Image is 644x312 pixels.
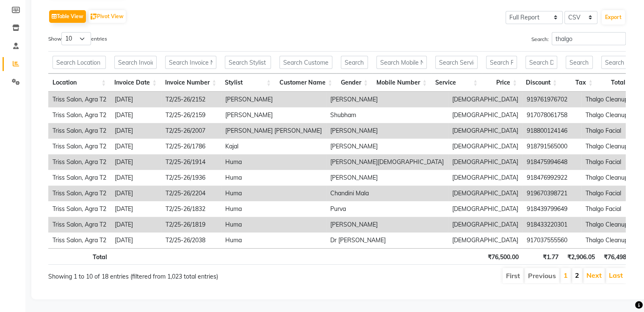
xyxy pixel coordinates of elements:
[161,139,221,154] td: T2/25-26/1786
[111,123,161,139] td: [DATE]
[599,248,639,265] th: ₹76,498.23
[482,74,521,92] th: Price: activate to sort column ascending
[448,107,522,123] td: [DEMOGRAPHIC_DATA]
[448,217,522,233] td: [DEMOGRAPHIC_DATA]
[275,74,337,92] th: Customer Name: activate to sort column ascending
[221,217,326,233] td: Huma
[337,74,372,92] th: Gender: activate to sort column ascending
[326,201,448,217] td: Purva
[221,123,326,139] td: [PERSON_NAME] [PERSON_NAME]
[161,74,221,92] th: Invoice Number: activate to sort column ascending
[448,170,522,186] td: [DEMOGRAPHIC_DATA]
[48,154,111,170] td: Triss Salon, Agra T2
[221,170,326,186] td: Huma
[161,186,221,201] td: T2/25-26/2204
[563,248,599,265] th: ₹2,906.05
[111,92,161,107] td: [DATE]
[279,56,332,69] input: Search Customer Name
[225,56,271,69] input: Search Stylist
[48,233,111,248] td: Triss Salon, Agra T2
[49,10,86,23] button: Table View
[221,201,326,217] td: Huma
[483,248,522,265] th: ₹76,500.00
[48,186,111,201] td: Triss Salon, Agra T2
[581,233,632,248] td: Thalgo Cleanup
[114,56,157,69] input: Search Invoice Date
[111,170,161,186] td: [DATE]
[522,217,581,233] td: 918433220301
[575,271,579,279] a: 2
[531,32,626,45] label: Search:
[111,186,161,201] td: [DATE]
[372,74,431,92] th: Mobile Number: activate to sort column ascending
[602,10,625,25] button: Export
[435,56,478,69] input: Search Service
[48,74,110,92] th: Location: activate to sort column ascending
[525,56,557,69] input: Search Discount
[161,123,221,139] td: T2/25-26/2007
[376,56,427,69] input: Search Mobile Number
[221,154,326,170] td: Huma
[48,123,111,139] td: Triss Salon, Agra T2
[522,233,581,248] td: 917037555560
[448,201,522,217] td: [DEMOGRAPHIC_DATA]
[597,74,636,92] th: Total: activate to sort column ascending
[581,107,632,123] td: Thalgo Cleanup
[48,170,111,186] td: Triss Salon, Agra T2
[48,248,111,265] th: Total
[161,92,221,107] td: T2/25-26/2152
[522,154,581,170] td: 918475994648
[431,74,482,92] th: Service: activate to sort column ascending
[326,123,448,139] td: [PERSON_NAME]
[326,186,448,201] td: Chandini Mala
[581,154,632,170] td: Thalgo Facial
[448,92,522,107] td: [DEMOGRAPHIC_DATA]
[326,139,448,154] td: [PERSON_NAME]
[161,107,221,123] td: T2/25-26/2159
[161,170,221,186] td: T2/25-26/1936
[111,154,161,170] td: [DATE]
[522,170,581,186] td: 918476992922
[221,107,326,123] td: [PERSON_NAME]
[110,74,161,92] th: Invoice Date: activate to sort column ascending
[111,233,161,248] td: [DATE]
[448,154,522,170] td: [DEMOGRAPHIC_DATA]
[448,123,522,139] td: [DEMOGRAPHIC_DATA]
[161,201,221,217] td: T2/25-26/1832
[581,170,632,186] td: Thalgo Cleanup
[581,217,632,233] td: Thalgo Cleanup
[161,217,221,233] td: T2/25-26/1819
[48,32,107,45] label: Show entries
[561,74,597,92] th: Tax: activate to sort column ascending
[581,123,632,139] td: Thalgo Facial
[161,233,221,248] td: T2/25-26/2038
[581,201,632,217] td: Thalgo Facial
[522,139,581,154] td: 918791565000
[601,56,632,69] input: Search Total
[326,107,448,123] td: Shubham
[91,14,97,20] img: pivot.png
[221,139,326,154] td: Kajal
[341,56,368,69] input: Search Gender
[48,139,111,154] td: Triss Salon, Agra T2
[609,271,623,279] a: Last
[486,56,517,69] input: Search Price
[48,92,111,107] td: Triss Salon, Agra T2
[448,233,522,248] td: [DEMOGRAPHIC_DATA]
[221,74,275,92] th: Stylist: activate to sort column ascending
[522,123,581,139] td: 918800124146
[586,271,602,279] a: Next
[221,233,326,248] td: Huma
[48,107,111,123] td: Triss Salon, Agra T2
[221,92,326,107] td: [PERSON_NAME]
[552,32,626,45] input: Search:
[53,56,106,69] input: Search Location
[522,92,581,107] td: 919761976702
[326,217,448,233] td: [PERSON_NAME]
[581,139,632,154] td: Thalgo Cleanup
[326,233,448,248] td: Dr [PERSON_NAME]
[522,201,581,217] td: 918439799649
[522,107,581,123] td: 917078061758
[566,56,593,69] input: Search Tax
[522,186,581,201] td: 919670398721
